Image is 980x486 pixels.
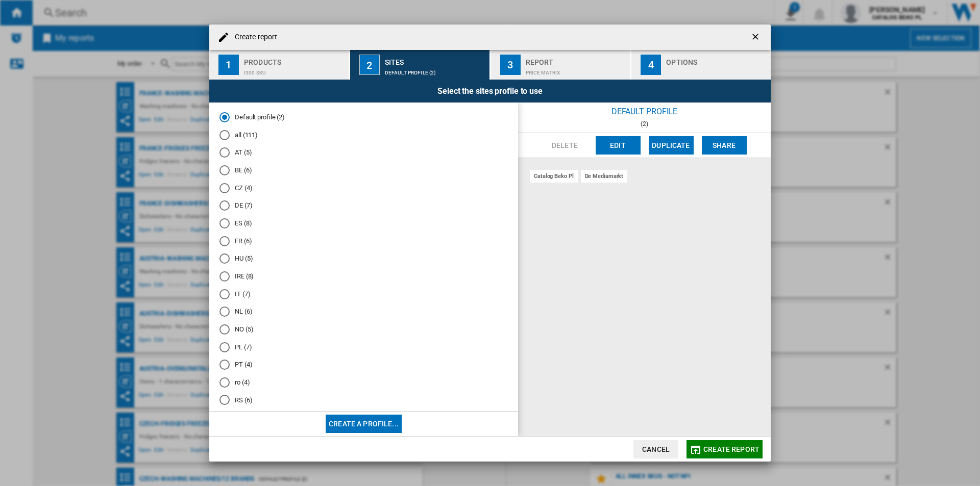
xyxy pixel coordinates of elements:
md-radio-button: FR (6) [219,236,508,246]
md-radio-button: Default profile (2) [219,113,508,122]
button: 3 Report Price Matrix [491,50,631,80]
md-radio-button: PT (4) [219,360,508,370]
md-radio-button: ES (8) [219,219,508,228]
div: Report [526,54,626,65]
span: Create report [703,445,759,453]
button: Cancel [633,440,678,458]
md-radio-button: BE (6) [219,166,508,175]
md-radio-button: all (111) [219,130,508,140]
div: Sites [385,54,485,65]
ng-md-icon: getI18NText('BUTTONS.CLOSE_DIALOG') [750,32,763,44]
md-radio-button: NO (5) [219,325,508,335]
button: Create report [687,440,763,458]
md-radio-button: RS (6) [219,395,508,405]
md-radio-button: AT (5) [219,148,508,158]
div: Select the sites profile to use [209,80,771,103]
div: Price Matrix [526,65,626,75]
div: Options [666,54,767,65]
div: 4 [641,55,661,75]
button: 2 Sites Default profile (2) [350,50,491,80]
button: Edit [596,136,641,155]
md-radio-button: NL (6) [219,307,508,317]
md-radio-button: IT (7) [219,289,508,299]
button: Duplicate [649,136,694,155]
button: Share [702,136,747,155]
div: i300 sku [244,65,345,75]
md-radio-button: IRE (8) [219,272,508,282]
button: 4 Options [631,50,771,80]
md-radio-button: DE (7) [219,201,508,211]
h4: Create report [230,32,277,42]
div: de mediamarkt [581,170,628,183]
div: (2) [518,120,771,127]
md-radio-button: CZ (4) [219,183,508,193]
button: 1 Products i300 sku [209,50,350,80]
button: Delete [543,136,587,155]
div: Default profile [518,103,771,120]
md-radio-button: ro (4) [219,378,508,388]
div: 2 [359,55,380,75]
div: 3 [500,55,521,75]
md-radio-button: HU (5) [219,254,508,264]
button: Create a profile... [326,415,402,433]
md-radio-button: PL (7) [219,342,508,352]
div: catalog beko pl [530,170,578,183]
button: getI18NText('BUTTONS.CLOSE_DIALOG') [746,27,767,47]
div: Default profile (2) [385,65,485,75]
div: Products [244,54,345,65]
div: 1 [218,55,239,75]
